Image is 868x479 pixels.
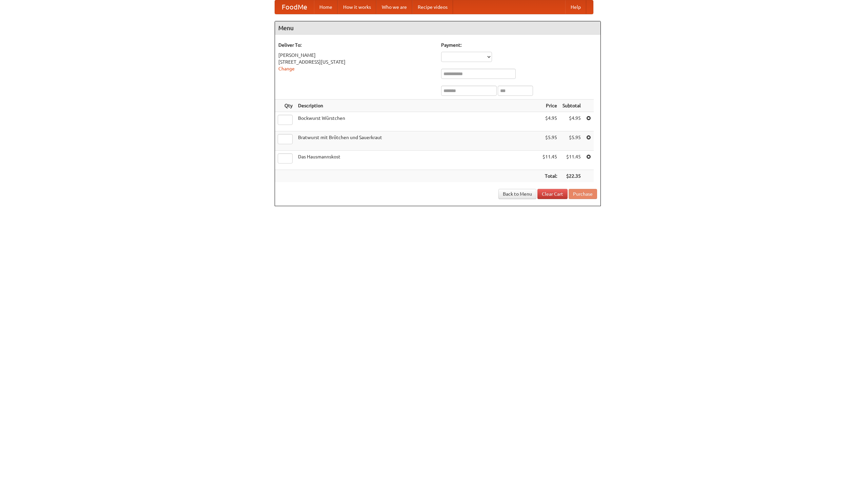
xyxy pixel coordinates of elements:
[278,42,434,48] h5: Deliver To:
[412,0,453,14] a: Recipe videos
[275,0,314,14] a: FoodMe
[560,112,584,131] td: $4.95
[565,0,586,14] a: Help
[498,189,536,199] a: Back to Menu
[560,170,584,182] th: $22.35
[560,131,584,151] td: $5.95
[295,131,540,151] td: Bratwurst mit Brötchen und Sauerkraut
[314,0,338,14] a: Home
[376,0,412,14] a: Who we are
[275,21,600,35] h4: Menu
[540,100,560,112] th: Price
[560,100,584,112] th: Subtotal
[540,131,560,151] td: $5.95
[275,100,295,112] th: Qty
[540,170,560,182] th: Total:
[295,100,540,112] th: Description
[295,151,540,170] td: Das Hausmannskost
[278,52,434,59] div: [PERSON_NAME]
[569,189,597,199] button: Purchase
[338,0,376,14] a: How it works
[540,151,560,170] td: $11.45
[278,66,295,71] a: Change
[441,42,597,48] h5: Payment:
[295,112,540,131] td: Bockwurst Würstchen
[278,59,434,65] div: [STREET_ADDRESS][US_STATE]
[560,151,584,170] td: $11.45
[540,112,560,131] td: $4.95
[537,189,568,199] a: Clear Cart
